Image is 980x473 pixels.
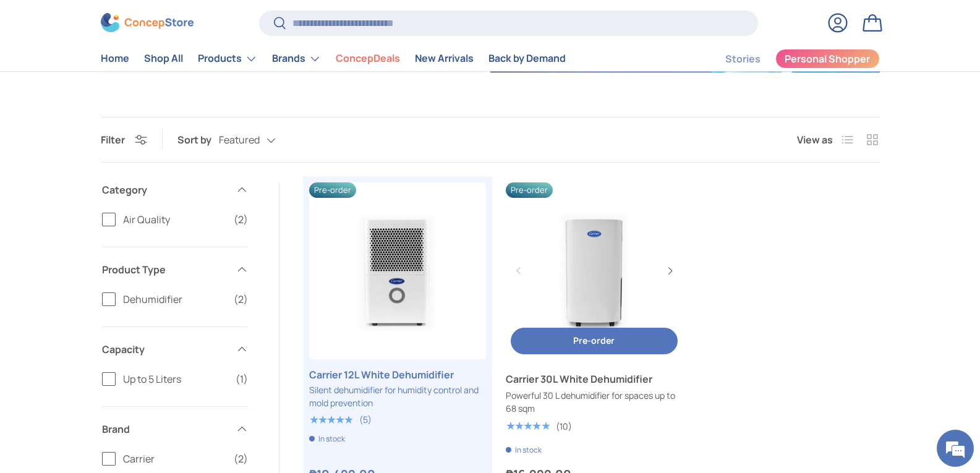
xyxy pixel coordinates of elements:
[309,182,486,359] a: Carrier 12L White Dehumidifier
[236,372,248,386] span: (1)
[265,46,328,71] summary: Brands
[219,134,260,146] span: Featured
[101,46,566,71] nav: Primary
[190,46,265,71] summary: Products
[123,372,228,386] span: Up to 5 Liters
[415,47,474,71] a: New Arrivals
[102,262,228,277] span: Product Type
[309,367,486,382] a: Carrier 12L White Dehumidifier
[102,422,228,437] span: Brand
[123,292,226,307] span: Dehumidifier
[123,451,226,466] span: Carrier
[506,182,553,198] span: Pre-order
[506,182,683,359] a: Carrier 30L White Dehumidifier
[336,47,400,71] a: ConcepDeals
[506,372,683,386] a: Carrier 30L White Dehumidifier
[144,47,183,71] a: Shop All
[102,247,248,292] summary: Product Type
[102,327,248,372] summary: Capacity
[234,292,248,307] span: (2)
[511,328,678,354] button: Pre-order
[177,132,219,147] label: Sort by
[785,54,870,64] span: Personal Shopper
[123,212,226,227] span: Air Quality
[219,129,300,151] button: Featured
[797,132,833,147] span: View as
[234,212,248,227] span: (2)
[101,133,125,147] span: Filter
[234,451,248,466] span: (2)
[696,46,880,71] nav: Secondary
[102,182,228,197] span: Category
[101,133,147,147] button: Filter
[573,335,615,346] span: Pre-order
[725,47,761,71] a: Stories
[101,47,129,71] a: Home
[309,182,356,198] span: Pre-order
[102,407,248,451] summary: Brand
[102,342,228,357] span: Capacity
[102,168,248,212] summary: Category
[101,14,194,33] img: ConcepStore
[775,49,880,69] a: Personal Shopper
[488,47,566,71] a: Back by Demand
